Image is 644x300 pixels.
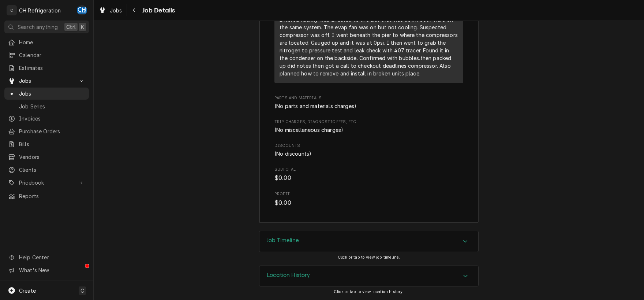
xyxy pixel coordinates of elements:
[259,266,478,286] button: Accordion Details Expand Trigger
[4,36,89,48] a: Home
[19,140,85,148] span: Bills
[274,150,463,158] div: Discounts List
[80,287,84,295] span: C
[18,23,58,31] span: Search anything
[66,23,76,31] span: Ctrl
[274,102,463,110] div: Parts and Materials List
[259,266,479,287] div: Location History
[19,64,85,72] span: Estimates
[4,75,89,87] a: Go to Jobs
[4,138,89,150] a: Bills
[19,38,85,46] span: Home
[274,126,463,134] div: Trip Charges, Diagnostic Fees, etc. List
[19,77,74,85] span: Jobs
[267,237,299,244] h3: Job Timeline
[128,4,140,16] button: Navigate back
[96,4,125,16] a: Jobs
[77,5,87,15] div: Chris Hiraga's Avatar
[4,164,89,176] a: Clients
[274,199,463,207] span: Profit
[4,88,89,100] a: Jobs
[274,95,463,110] div: Parts and Materials
[274,119,463,134] div: Trip Charges, Diagnostic Fees, etc.
[4,190,89,202] a: Reports
[4,151,89,163] a: Vendors
[110,7,122,14] span: Jobs
[4,21,89,33] button: Search anythingCtrlK
[19,288,36,294] span: Create
[4,49,89,61] a: Calendar
[19,192,85,200] span: Reports
[4,112,89,125] a: Invoices
[259,231,479,252] div: Job Timeline
[4,100,89,112] a: Job Series
[274,191,463,207] div: Profit
[77,5,87,15] div: CH
[4,62,89,74] a: Estimates
[19,253,85,261] span: Help Center
[274,167,463,173] span: Subtotal
[4,125,89,137] a: Purchase Orders
[4,264,89,276] a: Go to What's New
[259,231,478,252] div: Accordion Header
[19,51,85,59] span: Calendar
[274,191,463,197] span: Profit
[19,90,85,97] span: Jobs
[267,272,310,279] h3: Location History
[274,199,291,206] span: $0.00
[140,5,175,15] span: Job Details
[338,255,400,260] span: Click or tap to view job timeline.
[274,119,463,125] span: Trip Charges, Diagnostic Fees, etc.
[19,179,74,186] span: Pricebook
[19,103,85,110] span: Job Series
[334,289,404,294] span: Click or tap to view location history.
[19,115,85,122] span: Invoices
[7,5,17,15] div: C
[19,127,85,135] span: Purchase Orders
[274,167,463,182] div: Subtotal
[4,251,89,263] a: Go to Help Center
[274,143,463,149] span: Discounts
[274,143,463,158] div: Discounts
[19,153,85,161] span: Vendors
[19,166,85,174] span: Clients
[259,266,478,286] div: Accordion Header
[19,7,61,14] div: CH Refrigeration
[274,95,463,101] span: Parts and Materials
[274,174,463,182] span: Subtotal
[19,266,85,274] span: What's New
[81,23,84,31] span: K
[280,16,458,77] div: Entered facility was directed to the unit that was down both were on the same system. The evap fa...
[4,177,89,189] a: Go to Pricebook
[274,174,291,181] span: $0.00
[259,231,478,252] button: Accordion Details Expand Trigger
